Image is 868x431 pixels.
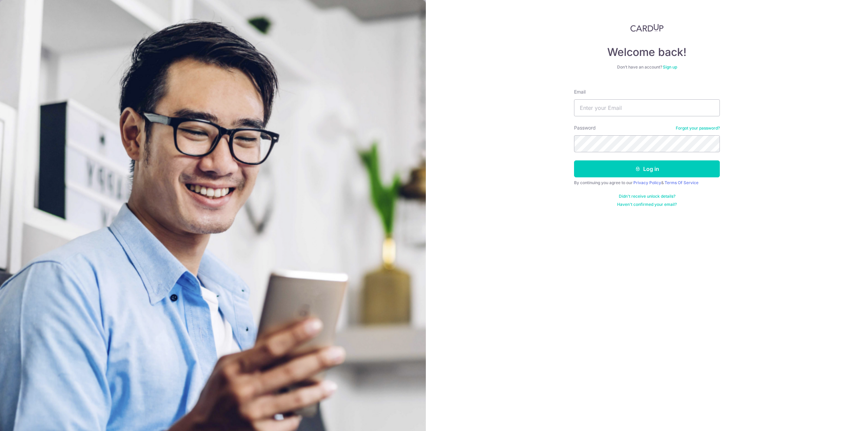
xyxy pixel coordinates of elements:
[574,180,720,185] div: By continuing you agree to our &
[676,125,720,131] a: Forgot your password?
[574,89,586,95] label: Email
[574,99,720,116] input: Enter your Email
[617,202,677,207] a: Haven't confirmed your email?
[574,124,596,131] label: Password
[630,24,664,32] img: CardUp Logo
[633,180,661,185] a: Privacy Policy
[574,64,720,70] div: Don’t have an account?
[663,64,677,70] a: Sign up
[619,194,675,199] a: Didn't receive unlock details?
[574,160,720,177] button: Log in
[665,180,698,185] a: Terms Of Service
[574,45,720,59] h4: Welcome back!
